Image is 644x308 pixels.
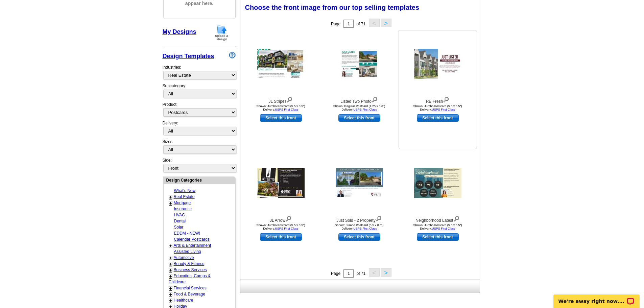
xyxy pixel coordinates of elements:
[169,292,172,297] a: +
[169,200,172,206] a: +
[414,168,461,198] img: Neighborhood Latest
[169,267,172,273] a: +
[331,22,340,26] span: Page
[331,271,340,276] span: Page
[169,274,211,284] a: Education, Camps & Childcare
[338,233,380,241] a: use this design
[336,168,383,198] img: Just Sold - 2 Property
[275,108,299,111] a: USPS First Class
[244,95,318,104] div: JL Stripes
[401,104,475,111] div: Shown: Jumbo Postcard (5.5 x 8.5") Delivery:
[443,95,449,103] img: view design details
[174,267,207,272] a: Business Services
[285,214,292,222] img: view design details
[174,200,191,205] a: Mortgage
[372,95,378,103] img: view design details
[244,223,318,230] div: Shown: Jumbo Postcard (5.5 x 8.5") Delivery:
[163,28,196,35] a: My Designs
[381,19,391,27] button: >
[417,233,459,241] a: use this design
[322,223,397,230] div: Shown: Jumbo Postcard (5.5 x 8.5") Delivery:
[174,243,211,248] a: Arts & Entertainment
[369,19,380,27] button: <
[169,194,172,200] a: +
[401,223,475,230] div: Shown: Jumbo Postcard (5.5 x 8.5") Delivery:
[417,114,459,122] a: use this design
[164,177,235,183] div: Design Categories
[353,227,377,230] a: USPS First Class
[163,61,236,83] div: Industries:
[244,214,318,223] div: JL Arrow
[356,22,365,26] span: of 71
[257,49,305,79] img: JL Stripes
[340,49,379,78] img: Listed Two Photo
[432,108,455,111] a: USPS First Class
[163,53,214,60] a: Design Templates
[163,139,236,157] div: Sizes:
[229,52,236,58] img: design-wizard-help-icon.png
[169,286,172,291] a: +
[322,104,397,111] div: Shown: Regular Postcard (4.25 x 5.6") Delivery:
[257,168,305,198] img: JL Arrow
[245,4,420,11] span: Choose the front image from our top selling templates
[174,249,201,254] a: Assisted Living
[453,214,460,222] img: view design details
[213,24,231,41] img: upload-design
[169,261,172,267] a: +
[174,225,184,230] a: Solar
[174,261,205,266] a: Beauty & Fitness
[169,274,172,279] a: +
[356,271,365,276] span: of 71
[174,194,195,199] a: Real Estate
[369,268,380,277] button: <
[353,108,377,111] a: USPS First Class
[174,286,207,290] a: Financial Services
[401,95,475,104] div: RE Fresh
[432,227,455,230] a: USPS First Class
[174,237,210,242] a: Calendar Postcards
[174,292,205,297] a: Food & Beverage
[244,104,318,111] div: Shown: Jumbo Postcard (5.5 x 8.5") Delivery:
[174,255,194,260] a: Automotive
[286,95,293,103] img: view design details
[260,233,302,241] a: use this design
[174,231,200,236] a: EDDM - NEW!
[376,214,382,222] img: view design details
[260,114,302,122] a: use this design
[275,227,299,230] a: USPS First Class
[169,255,172,261] a: +
[174,188,196,193] a: What's New
[174,298,193,303] a: Healthcare
[163,120,236,139] div: Delivery:
[174,219,186,223] a: Dental
[338,114,380,122] a: use this design
[414,49,461,79] img: RE Fresh
[322,214,397,223] div: Just Sold - 2 Property
[322,95,397,104] div: Listed Two Photo
[169,243,172,248] a: +
[163,157,236,173] div: Side:
[174,207,192,211] a: Insurance
[381,268,391,277] button: >
[174,213,185,217] a: HVAC
[163,101,236,120] div: Product:
[169,298,172,303] a: +
[549,287,644,308] iframe: LiveChat chat widget
[401,214,475,223] div: Neighborhood Latest
[163,83,236,101] div: Subcategory:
